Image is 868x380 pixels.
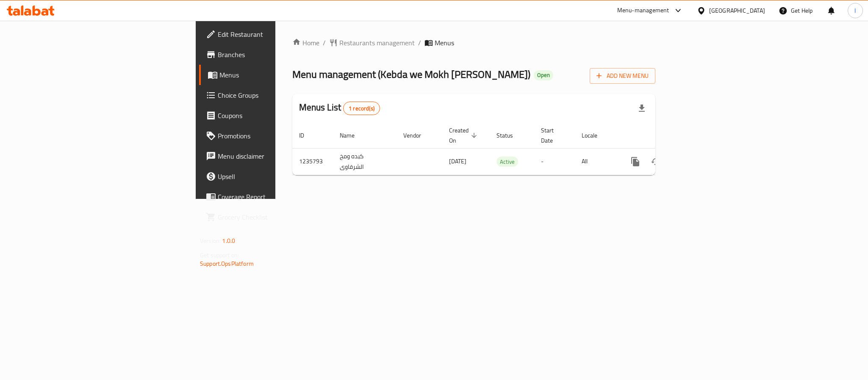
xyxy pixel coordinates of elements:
[218,110,334,121] span: Coupons
[496,157,518,167] span: Active
[596,71,649,81] span: Add New Menu
[632,98,652,118] div: Export file
[292,65,530,84] span: Menu management ( Kebda we Mokh [PERSON_NAME] )
[299,130,315,140] span: ID
[218,192,334,202] span: Coverage Report
[329,38,415,48] a: Restaurants management
[339,38,415,48] span: Restaurants management
[199,85,341,105] a: Choice Groups
[200,258,254,269] a: Support.OpsPlatform
[534,70,553,80] div: Open
[218,131,334,141] span: Promotions
[435,38,454,48] span: Menus
[199,207,341,227] a: Grocery Checklist
[333,148,397,175] td: كبده ومخ الشرقاوى
[496,130,524,140] span: Status
[218,151,334,161] span: Menu disclaimer
[292,123,713,175] table: enhanced table
[449,125,480,146] span: Created On
[200,235,221,246] span: Version:
[582,130,608,140] span: Locale
[449,156,466,167] span: [DATE]
[199,44,341,65] a: Branches
[340,130,366,140] span: Name
[218,171,334,182] span: Upsell
[218,90,334,100] span: Choice Groups
[418,38,421,48] li: /
[199,146,341,166] a: Menu disclaimer
[299,101,380,115] h2: Menus List
[218,29,334,39] span: Edit Restaurant
[709,6,765,15] div: [GEOGRAPHIC_DATA]
[218,212,334,222] span: Grocery Checklist
[343,102,380,115] div: Total records count
[222,235,235,246] span: 1.0.0
[534,72,553,79] span: Open
[199,187,341,207] a: Coverage Report
[403,130,432,140] span: Vendor
[200,250,239,261] span: Get support on:
[199,105,341,126] a: Coupons
[199,24,341,44] a: Edit Restaurant
[625,151,646,172] button: more
[541,125,565,146] span: Start Date
[575,148,618,175] td: All
[219,70,334,80] span: Menus
[199,166,341,187] a: Upsell
[590,68,655,84] button: Add New Menu
[854,6,856,15] span: I
[344,105,380,113] span: 1 record(s)
[618,123,713,149] th: Actions
[534,148,575,175] td: -
[292,38,655,48] nav: breadcrumb
[199,126,341,146] a: Promotions
[646,151,666,172] button: Change Status
[617,6,669,16] div: Menu-management
[218,50,334,60] span: Branches
[199,65,341,85] a: Menus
